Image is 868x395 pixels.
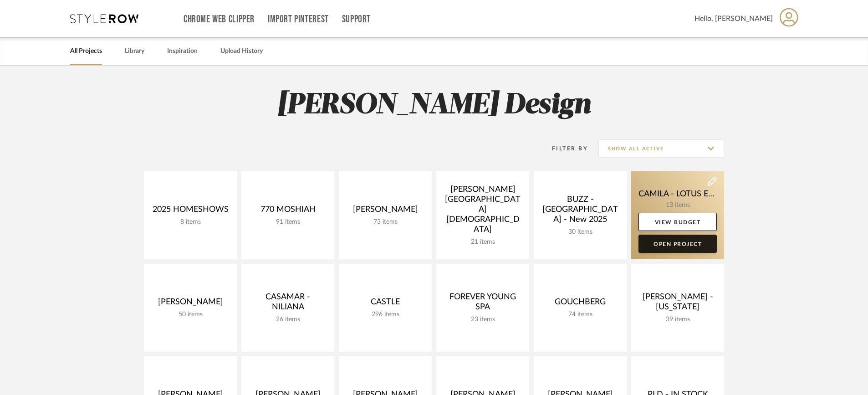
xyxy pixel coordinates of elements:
[249,205,327,218] div: 770 MOSHIAH
[638,292,717,316] div: [PERSON_NAME] - [US_STATE]
[346,297,424,311] div: CASTLE
[638,235,717,253] a: Open Project
[444,316,522,323] div: 23 items
[541,311,619,318] div: 74 items
[342,15,371,23] a: Support
[268,15,329,23] a: Import Pinterest
[151,218,230,226] div: 8 items
[444,238,522,246] div: 21 items
[249,292,327,316] div: CASAMAR - NILIANA
[151,297,230,311] div: [PERSON_NAME]
[125,45,144,57] a: Library
[346,218,424,226] div: 73 items
[638,316,717,323] div: 39 items
[694,13,773,24] span: Hello, [PERSON_NAME]
[249,316,327,323] div: 26 items
[184,15,255,23] a: Chrome Web Clipper
[444,185,522,238] div: [PERSON_NAME][GEOGRAPHIC_DATA][DEMOGRAPHIC_DATA]
[220,45,263,57] a: Upload History
[638,213,717,231] a: View Budget
[444,292,522,316] div: FOREVER YOUNG SPA
[346,205,424,218] div: [PERSON_NAME]
[151,205,230,218] div: 2025 HOMESHOWS
[541,195,619,228] div: BUZZ - [GEOGRAPHIC_DATA] - New 2025
[540,144,588,153] div: Filter By
[249,218,327,226] div: 91 items
[346,311,424,318] div: 296 items
[106,88,762,123] h2: [PERSON_NAME] Design
[151,311,230,318] div: 50 items
[541,228,619,236] div: 30 items
[167,45,198,57] a: Inspiration
[541,297,619,311] div: GOUCHBERG
[70,45,102,57] a: All Projects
